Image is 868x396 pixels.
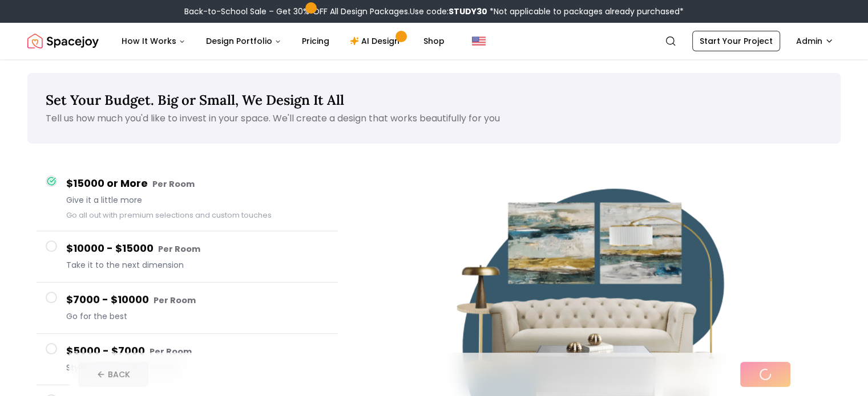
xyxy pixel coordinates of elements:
[37,231,338,283] button: $10000 - $15000 Per RoomTake it to the next dimension
[27,30,99,52] a: Spacejoy
[27,30,99,52] img: Spacejoy Logo
[66,362,329,373] span: Style meets smart spending
[37,334,338,385] button: $5000 - $7000 Per RoomStyle meets smart spending
[66,343,329,360] h4: $5000 - $7000
[449,6,487,17] b: STUDY30
[293,30,338,52] a: Pricing
[37,166,338,231] button: $15000 or More Per RoomGive it a little moreGo all out with premium selections and custom touches
[789,31,841,51] button: Admin
[66,210,272,220] small: Go all out with premium selections and custom touches
[197,30,290,52] button: Design Portfolio
[66,311,329,322] span: Go for the best
[184,6,684,17] div: Back-to-School Sale – Get 30% OFF All Design Packages.
[158,243,200,255] small: Per Room
[27,23,841,59] nav: Global
[150,346,192,357] small: Per Room
[414,30,454,52] a: Shop
[66,194,329,206] span: Give it a little more
[66,240,329,257] h4: $10000 - $15000
[487,6,684,17] span: *Not applicable to packages already purchased*
[154,295,196,306] small: Per Room
[472,34,486,48] img: United States
[66,292,329,308] h4: $7000 - $10000
[46,91,344,109] span: Set Your Budget. Big or Small, We Design It All
[410,6,487,17] span: Use code:
[112,30,454,52] nav: Main
[66,175,329,192] h4: $15000 or More
[66,259,329,271] span: Take it to the next dimension
[692,31,780,51] a: Start Your Project
[112,30,195,52] button: How It Works
[37,283,338,334] button: $7000 - $10000 Per RoomGo for the best
[341,30,412,52] a: AI Design
[46,112,822,125] p: Tell us how much you'd like to invest in your space. We'll create a design that works beautifully...
[152,178,195,190] small: Per Room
